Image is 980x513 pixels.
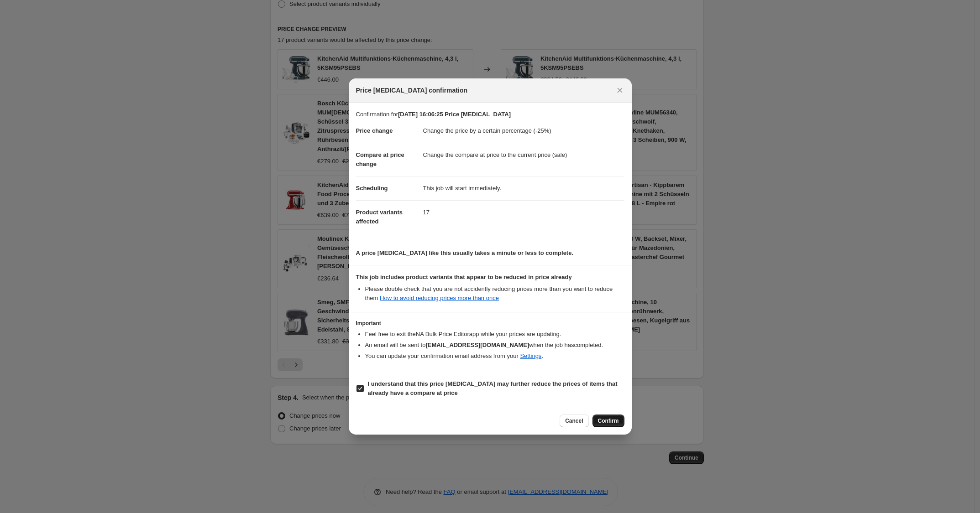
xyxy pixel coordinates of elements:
b: A price [MEDICAL_DATA] like this usually takes a minute or less to complete. [356,249,574,256]
span: Product variants affected [356,209,403,225]
dd: This job will start immediately. [423,176,624,200]
a: Settings [520,352,541,359]
span: Compare at price change [356,151,404,167]
p: Confirmation for [356,110,624,119]
li: Feel free to exit the NA Bulk Price Editor app while your prices are updating. [365,330,624,339]
h3: Important [356,320,624,327]
li: An email will be sent to when the job has completed . [365,341,624,350]
a: How to avoid reducing prices more than once [380,295,499,301]
span: Price change [356,127,393,134]
button: Close [613,84,626,97]
span: Price [MEDICAL_DATA] confirmation [356,86,468,95]
li: You can update your confirmation email address from your . [365,352,624,361]
dd: Change the price by a certain percentage (-25%) [423,119,624,143]
button: Cancel [560,415,588,427]
b: [DATE] 16:06:25 Price [MEDICAL_DATA] [398,111,511,118]
span: Cancel [565,417,583,425]
button: Confirm [592,415,624,427]
span: Confirm [598,417,619,425]
dd: 17 [423,200,624,224]
dd: Change the compare at price to the current price (sale) [423,143,624,167]
b: [EMAIL_ADDRESS][DOMAIN_NAME] [425,342,529,348]
b: I understand that this price [MEDICAL_DATA] may further reduce the prices of items that already h... [368,380,618,396]
b: This job includes product variants that appear to be reduced in price already [356,274,572,280]
span: Scheduling [356,185,388,192]
li: Please double check that you are not accidently reducing prices more than you want to reduce them [365,285,624,303]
